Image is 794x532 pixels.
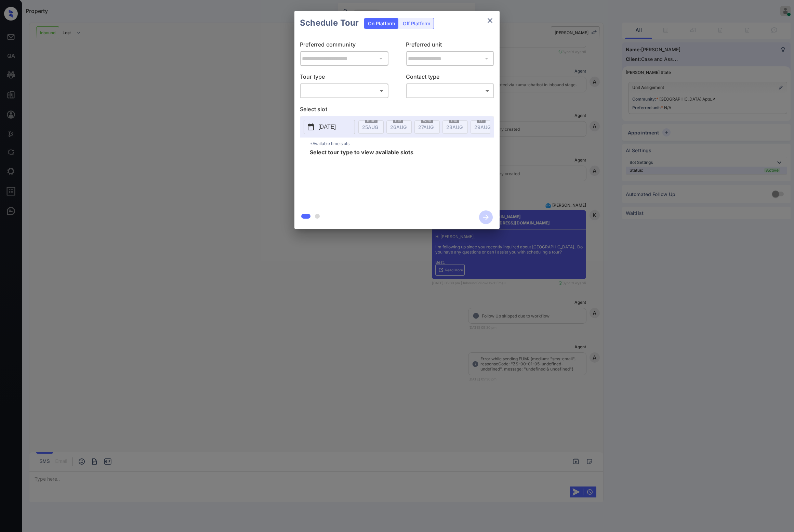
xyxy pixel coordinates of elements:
[406,73,494,83] p: Contact type
[310,138,494,150] p: *Available time slots
[300,40,388,51] p: Preferred community
[483,14,497,27] button: close
[300,105,494,116] p: Select slot
[304,120,355,134] button: [DATE]
[294,11,364,35] h2: Schedule Tour
[310,150,413,204] span: Select tour type to view available slots
[318,123,336,131] p: [DATE]
[365,18,398,29] div: On Platform
[399,18,434,29] div: Off Platform
[406,40,494,51] p: Preferred unit
[300,73,388,83] p: Tour type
